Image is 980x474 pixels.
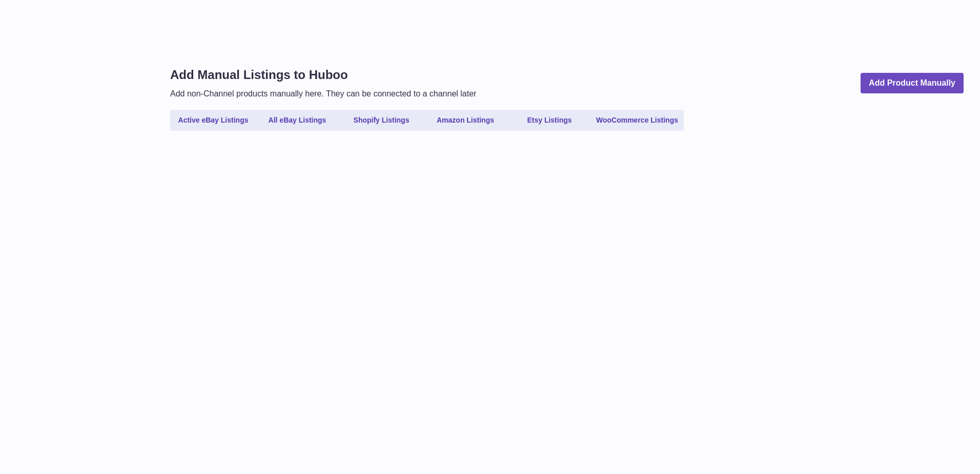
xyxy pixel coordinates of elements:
p: Add non-Channel products manually here. They can be connected to a channel later [170,88,476,100]
a: Add Product Manually [861,73,964,94]
h1: Add Manual Listings to Huboo [170,67,476,83]
a: Amazon Listings [424,112,506,129]
a: Shopify Listings [340,112,422,129]
a: Etsy Listings [508,112,590,129]
a: All eBay Listings [256,112,338,129]
a: Active eBay Listings [172,112,254,129]
a: WooCommerce Listings [593,112,682,129]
